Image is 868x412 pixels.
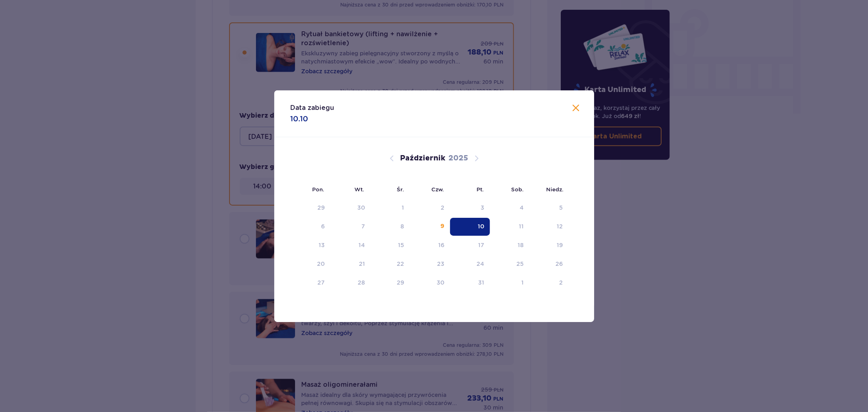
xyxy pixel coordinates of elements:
[529,218,569,236] td: Data niedostępna. niedziela, 12 października 2025
[438,241,444,249] div: 16
[529,199,569,217] td: Data niedostępna. niedziela, 5 października 2025
[400,153,445,163] p: Październik
[477,186,484,193] small: Pt.
[529,274,569,292] td: Data niedostępna. niedziela, 2 listopada 2025
[359,260,365,268] div: 21
[490,274,529,292] td: Data niedostępna. sobota, 1 listopada 2025
[291,199,331,217] td: Data niedostępna. poniedziałek, 29 września 2025
[490,255,529,273] td: Data niedostępna. sobota, 25 października 2025
[359,241,365,249] div: 14
[291,274,331,292] td: Data niedostępna. poniedziałek, 27 października 2025
[437,260,444,268] div: 23
[371,237,410,254] td: Data niedostępna. środa, 15 października 2025
[441,204,444,212] div: 2
[357,204,365,212] div: 30
[490,199,529,217] td: Data niedostępna. sobota, 4 października 2025
[358,278,365,287] div: 28
[387,153,397,163] button: Poprzedni miesiąc
[355,186,365,193] small: Wt.
[547,186,564,193] small: Niedz.
[490,218,529,236] td: Data niedostępna. sobota, 11 października 2025
[371,255,410,273] td: Data niedostępna. środa, 22 października 2025
[557,241,563,249] div: 19
[330,199,371,217] td: Data niedostępna. wtorek, 30 września 2025
[330,218,371,236] td: Data niedostępna. wtorek, 7 października 2025
[330,255,371,273] td: Data niedostępna. wtorek, 21 października 2025
[397,278,404,287] div: 29
[518,241,524,249] div: 18
[291,237,331,254] td: Data niedostępna. poniedziałek, 13 października 2025
[481,204,484,212] div: 3
[291,255,331,273] td: Data niedostępna. poniedziałek, 20 października 2025
[397,186,404,193] small: Śr.
[410,237,450,254] td: Data niedostępna. czwartek, 16 października 2025
[313,186,325,193] small: Pon.
[371,274,410,292] td: Data niedostępna. środa, 29 października 2025
[560,204,563,212] div: 5
[361,222,365,230] div: 7
[400,222,404,230] div: 8
[478,278,484,287] div: 31
[410,218,450,236] td: Data niedostępna. czwartek, 9 października 2025
[560,278,563,287] div: 2
[437,278,444,287] div: 30
[397,260,404,268] div: 22
[291,103,335,112] p: Data zabiegu
[512,186,524,193] small: Sob.
[321,222,325,230] div: 6
[478,222,484,230] div: 10
[398,241,404,249] div: 15
[440,222,444,230] div: 9
[371,218,410,236] td: Data niedostępna. środa, 8 października 2025
[450,218,490,236] td: Data zaznaczona. piątek, 10 października 2025
[478,241,484,249] div: 17
[477,260,484,268] div: 24
[410,199,450,217] td: Data niedostępna. czwartek, 2 października 2025
[432,186,444,193] small: Czw.
[402,204,404,212] div: 1
[317,204,325,212] div: 29
[556,260,563,268] div: 26
[450,274,490,292] td: Data niedostępna. piątek, 31 października 2025
[520,204,524,212] div: 4
[529,237,569,254] td: Data niedostępna. niedziela, 19 października 2025
[450,237,490,254] td: Data niedostępna. piątek, 17 października 2025
[330,237,371,254] td: Data niedostępna. wtorek, 14 października 2025
[291,218,331,236] td: Data niedostępna. poniedziałek, 6 października 2025
[529,255,569,273] td: Data niedostępna. niedziela, 26 października 2025
[410,274,450,292] td: Data niedostępna. czwartek, 30 października 2025
[516,260,524,268] div: 25
[521,278,524,287] div: 1
[450,199,490,217] td: Data niedostępna. piątek, 3 października 2025
[317,278,325,287] div: 27
[448,153,468,163] p: 2025
[490,237,529,254] td: Data niedostępna. sobota, 18 października 2025
[410,255,450,273] td: Data niedostępna. czwartek, 23 października 2025
[317,260,325,268] div: 20
[571,103,581,114] button: Zamknij
[319,241,325,249] div: 13
[291,114,308,124] p: 10.10
[330,274,371,292] td: Data niedostępna. wtorek, 28 października 2025
[450,255,490,273] td: Data niedostępna. piątek, 24 października 2025
[557,222,563,230] div: 12
[519,222,524,230] div: 11
[371,199,410,217] td: Data niedostępna. środa, 1 października 2025
[472,153,481,163] button: Następny miesiąc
